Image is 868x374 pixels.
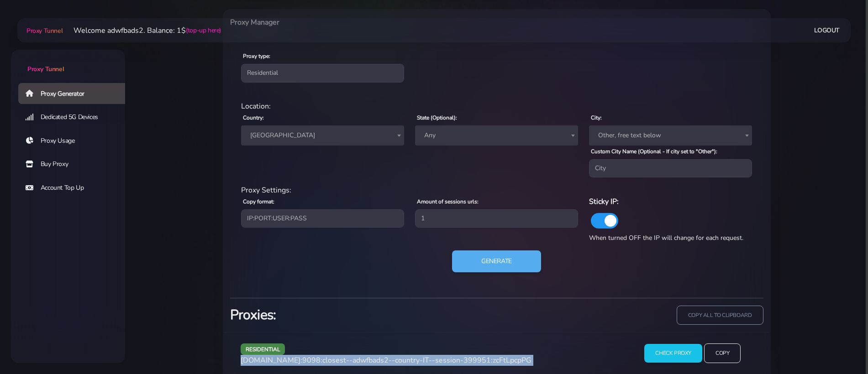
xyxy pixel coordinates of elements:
[589,234,743,242] span: When turned OFF the IP will change for each request.
[589,125,752,145] span: Other, free text below
[11,50,125,74] a: Proxy Tunnel
[591,114,602,122] label: City:
[594,129,747,142] span: Other, free text below
[589,196,752,208] h6: Sticky IP:
[241,355,531,365] span: [DOMAIN_NAME]:9098:closest--adwfbads2--country-IT--session-399951:zcFtLpcpPG
[591,147,717,156] label: Custom City Name (Optional - If city set to "Other"):
[243,52,270,60] label: Proxy type:
[18,177,132,198] a: Account Top Up
[63,25,221,36] li: Welcome adwfbads2. Balance: 1$
[243,197,274,206] label: Copy format:
[241,125,404,145] span: Italy
[230,306,491,324] h3: Proxies:
[415,125,578,145] span: Any
[417,114,457,122] label: State (Optional):
[589,159,752,177] input: City
[236,101,758,112] div: Location:
[18,83,132,104] a: Proxy Generator
[704,343,741,363] input: Copy
[27,65,64,73] span: Proxy Tunnel
[452,250,541,272] button: Generate
[25,23,63,38] a: Proxy Tunnel
[26,26,63,35] span: Proxy Tunnel
[18,130,132,151] a: Proxy Usage
[243,114,264,122] label: Country:
[644,344,702,363] input: Check Proxy
[230,16,537,28] h6: Proxy Manager
[236,185,758,196] div: Proxy Settings:
[814,22,840,39] a: Logout
[18,154,132,175] a: Buy Proxy
[186,26,221,35] a: (top-up here)
[421,129,573,142] span: Any
[677,306,763,325] input: copy all to clipboard
[247,129,399,142] span: Italy
[417,197,479,206] label: Amount of sessions urls:
[241,343,285,355] span: residential
[824,330,857,363] iframe: Webchat Widget
[18,107,132,128] a: Dedicated 5G Devices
